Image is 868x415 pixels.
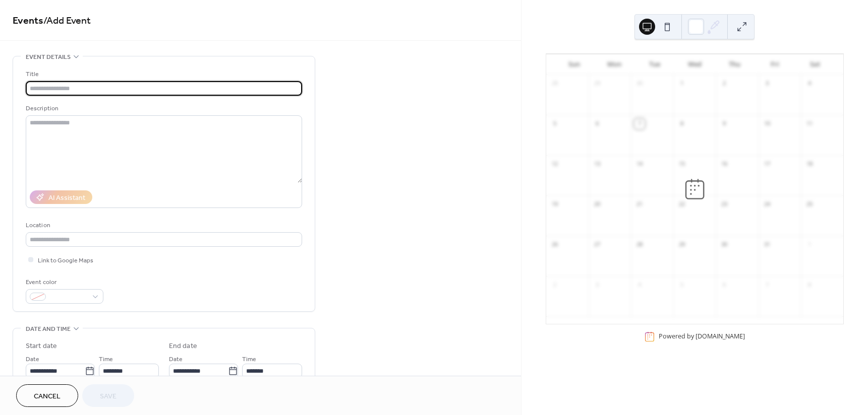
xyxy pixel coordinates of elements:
[719,78,730,89] div: 2
[592,239,603,250] div: 27
[795,54,835,75] div: Sat
[719,280,730,291] div: 6
[26,277,101,288] div: Event color
[592,159,603,170] div: 13
[549,159,560,170] div: 12
[26,354,39,365] span: Date
[549,199,560,210] div: 19
[549,78,560,89] div: 28
[26,220,300,231] div: Location
[169,341,197,352] div: End date
[43,11,91,31] span: / Add Event
[26,52,71,62] span: Event details
[554,54,595,75] div: Sun
[719,118,730,129] div: 9
[676,78,687,89] div: 1
[592,78,603,89] div: 29
[549,239,560,250] div: 26
[634,199,645,210] div: 21
[719,239,730,250] div: 30
[762,78,773,89] div: 3
[634,280,645,291] div: 4
[676,199,687,210] div: 22
[674,54,715,75] div: Wed
[659,332,745,340] div: Powered by
[242,354,256,365] span: Time
[696,332,745,340] a: [DOMAIN_NAME]
[38,255,93,266] span: Link to Google Maps
[804,239,815,250] div: 1
[762,159,773,170] div: 17
[592,118,603,129] div: 6
[762,199,773,210] div: 24
[804,199,815,210] div: 25
[26,103,300,114] div: Description
[26,341,57,352] div: Start date
[634,78,645,89] div: 30
[719,159,730,170] div: 16
[762,280,773,291] div: 7
[804,159,815,170] div: 18
[34,391,61,402] span: Cancel
[676,239,687,250] div: 29
[762,118,773,129] div: 10
[592,280,603,291] div: 3
[594,54,634,75] div: Mon
[16,384,78,407] button: Cancel
[592,199,603,210] div: 20
[804,118,815,129] div: 11
[719,199,730,210] div: 23
[676,159,687,170] div: 15
[715,54,755,75] div: Thu
[804,78,815,89] div: 4
[676,280,687,291] div: 5
[26,324,71,334] span: Date and time
[676,118,687,129] div: 8
[169,354,183,365] span: Date
[26,69,300,80] div: Title
[634,118,645,129] div: 7
[634,239,645,250] div: 28
[549,280,560,291] div: 2
[634,54,675,75] div: Tue
[634,159,645,170] div: 14
[755,54,795,75] div: Fri
[549,118,560,129] div: 5
[762,239,773,250] div: 31
[99,354,113,365] span: Time
[13,11,43,31] a: Events
[804,280,815,291] div: 8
